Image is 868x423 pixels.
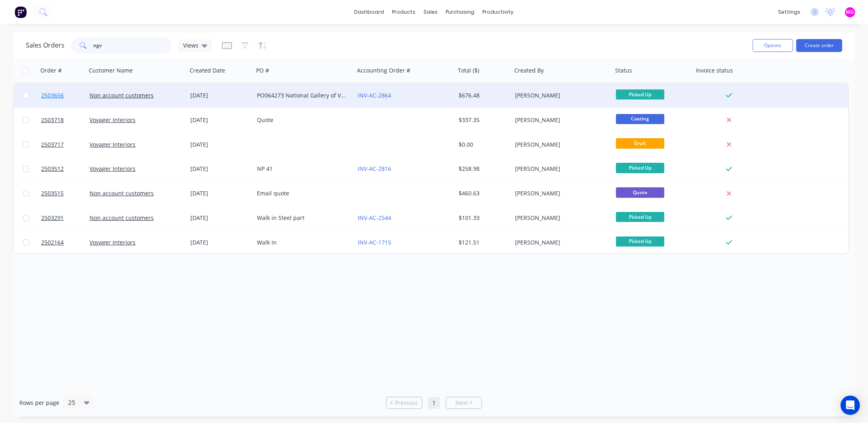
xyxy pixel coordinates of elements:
[515,238,605,247] div: [PERSON_NAME]
[357,66,410,75] div: Accounting Order #
[190,165,250,173] div: [DATE]
[41,108,90,132] a: 2503718
[479,6,518,18] div: productivity
[515,165,605,173] div: [PERSON_NAME]
[190,238,250,247] div: [DATE]
[616,138,664,148] span: Draft
[41,133,90,157] a: 2503717
[458,66,479,75] div: Total ($)
[41,165,64,173] span: 2503512
[616,236,664,247] span: Picked Up
[616,114,664,124] span: Coating
[90,238,136,246] a: Voyager Interiors
[41,181,90,205] a: 2503515
[358,91,391,99] a: INV-AC-2864
[616,163,664,173] span: Picked Up
[459,238,506,247] div: $121.51
[41,189,64,197] span: 2503515
[19,399,59,407] span: Rows per page
[257,238,346,247] div: Walk In
[190,116,250,124] div: [DATE]
[190,189,250,197] div: [DATE]
[90,141,136,148] a: Voyager Interiors
[616,212,664,222] span: Picked Up
[428,397,440,409] a: Page 1 is your current page
[89,66,133,75] div: Customer Name
[90,116,136,124] a: Voyager Interiors
[257,91,346,100] div: PO064273 National Gallery of Victoria 2 Colours
[796,39,842,52] button: Create order
[515,214,605,222] div: [PERSON_NAME]
[41,91,64,100] span: 2503656
[41,238,64,247] span: 2502164
[514,66,544,75] div: Created By
[256,66,269,75] div: PO #
[41,214,64,222] span: 2503291
[41,116,64,124] span: 2503718
[395,399,418,407] span: Previous
[358,214,391,222] a: INV-AC-2544
[459,189,506,197] div: $460.63
[15,6,27,18] img: Factory
[190,141,250,149] div: [DATE]
[41,141,64,149] span: 2503717
[459,165,506,173] div: $258.98
[41,206,90,230] a: 2503291
[446,399,482,407] a: Next page
[94,37,172,54] input: Search...
[616,89,664,100] span: Picked Up
[774,6,804,18] div: settings
[846,8,854,16] span: MG
[41,157,90,181] a: 2503512
[459,91,506,100] div: $676.48
[257,214,346,222] div: Walk in Steel part
[753,39,793,52] button: Options
[459,214,506,222] div: $101.33
[420,6,442,18] div: sales
[358,165,391,172] a: INV-AC-2816
[41,230,90,255] a: 2502164
[40,66,62,75] div: Order #
[383,397,485,409] ul: Pagination
[515,141,605,149] div: [PERSON_NAME]
[616,187,664,197] span: Quote
[183,41,198,50] span: Views
[386,399,422,407] a: Previous page
[41,83,90,108] a: 2503656
[841,396,860,415] div: Open Intercom Messenger
[190,66,225,75] div: Created Date
[90,189,154,197] a: Non account customers
[257,189,346,197] div: Email quote
[257,165,346,173] div: NP 41
[515,116,605,124] div: [PERSON_NAME]
[90,165,136,172] a: Voyager Interiors
[257,116,346,124] div: Quote
[515,189,605,197] div: [PERSON_NAME]
[442,6,479,18] div: purchasing
[459,141,506,149] div: $0.00
[459,116,506,124] div: $337.35
[190,214,250,222] div: [DATE]
[358,238,391,246] a: INV-AC-1715
[90,91,154,99] a: Non account customers
[26,41,65,49] h1: Sales Orders
[515,91,605,100] div: [PERSON_NAME]
[615,66,632,75] div: Status
[388,6,420,18] div: products
[90,214,154,222] a: Non account customers
[190,91,250,100] div: [DATE]
[455,399,468,407] span: Next
[696,66,733,75] div: Invoice status
[351,6,388,18] a: dashboard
